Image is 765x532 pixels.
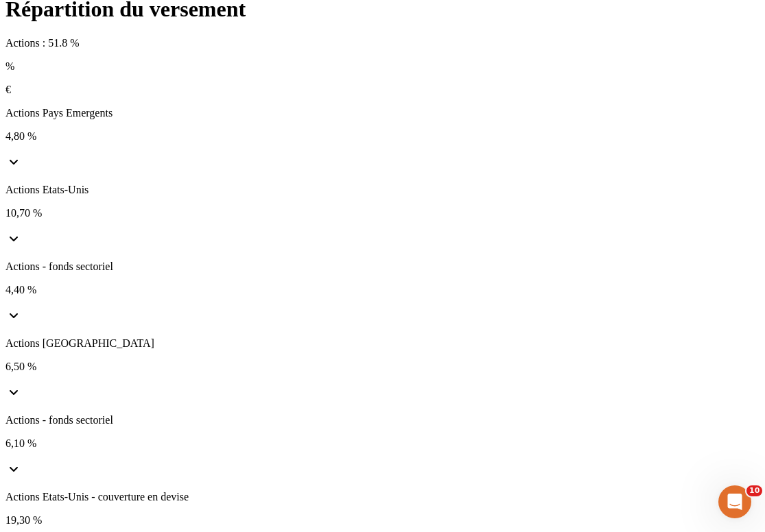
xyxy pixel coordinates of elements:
[5,437,760,450] p: 6,10 %
[5,184,760,196] p: Actions Etats-Unis
[5,84,760,96] p: €
[746,485,762,496] span: 10
[718,485,751,518] iframe: Intercom live chat
[5,130,760,143] p: 4,80 %
[5,514,760,527] p: 19,30 %
[5,361,760,373] p: 6,50 %
[5,207,760,219] p: 10,70 %
[5,60,760,73] p: %
[5,107,760,119] p: Actions Pays Emergents
[5,284,760,296] p: 4,40 %
[5,491,760,503] p: Actions Etats-Unis - couverture en devise
[5,414,760,426] p: Actions - fonds sectoriel
[5,261,760,273] p: Actions - fonds sectoriel
[5,337,760,350] p: Actions [GEOGRAPHIC_DATA]
[5,37,760,49] p: Actions : 51.8 %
